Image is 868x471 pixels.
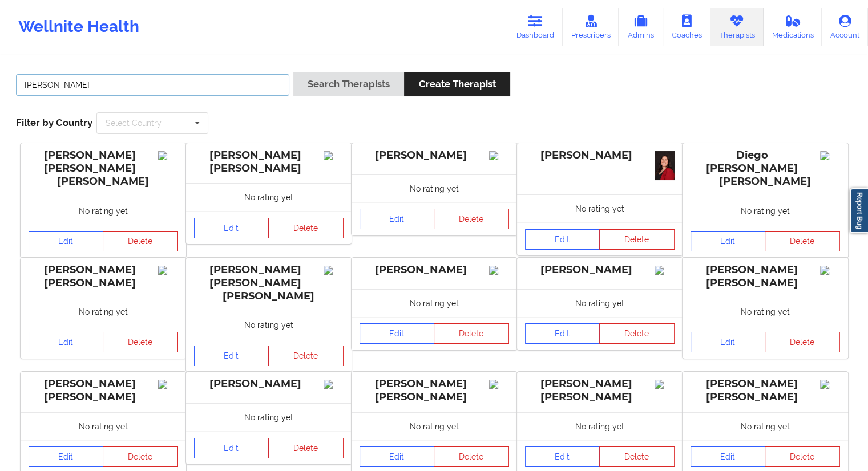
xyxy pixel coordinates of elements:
div: Diego [PERSON_NAME] [PERSON_NAME] [691,149,840,188]
div: [PERSON_NAME] [PERSON_NAME] [29,377,178,404]
button: Search Therapists [293,72,404,96]
a: Report Bug [850,188,868,233]
a: Therapists [710,8,764,46]
button: Delete [268,438,344,458]
button: Delete [103,332,178,352]
a: Edit [691,231,766,251]
img: 60303918-a8b1-4603-83a1-41333e72088b_Caldwood-_Kellie_Daniels.JPG [655,151,675,180]
button: Delete [765,446,840,467]
img: Image%2Fplaceholer-image.png [324,151,344,160]
input: Search Keywords [16,74,289,96]
div: No rating yet [517,289,683,317]
a: Edit [29,231,104,251]
div: No rating yet [186,183,352,211]
a: Prescribers [563,8,619,46]
button: Delete [268,218,344,238]
div: [PERSON_NAME] [PERSON_NAME] [691,263,840,290]
div: [PERSON_NAME] [PERSON_NAME] [29,263,178,290]
div: [PERSON_NAME] [PERSON_NAME] [PERSON_NAME] [29,149,178,188]
a: Edit [194,438,269,458]
button: Delete [599,229,675,250]
a: Edit [691,446,766,467]
div: No rating yet [352,412,517,440]
div: [PERSON_NAME] [525,263,675,277]
button: Delete [268,346,344,366]
img: Image%2Fplaceholer-image.png [489,266,509,275]
div: [PERSON_NAME] [PERSON_NAME] [691,377,840,404]
a: Edit [525,229,600,250]
div: Select Country [106,119,162,127]
div: [PERSON_NAME] [PERSON_NAME] [360,377,509,404]
button: Delete [599,446,675,467]
div: [PERSON_NAME] [PERSON_NAME] [525,377,675,404]
button: Delete [434,209,509,229]
img: Image%2Fplaceholer-image.png [489,380,509,389]
a: Medications [764,8,822,46]
div: No rating yet [517,412,683,440]
div: No rating yet [186,311,352,339]
div: [PERSON_NAME] [PERSON_NAME] [194,149,344,175]
button: Delete [765,231,840,251]
a: Admins [619,8,663,46]
button: Delete [434,446,509,467]
a: Dashboard [508,8,563,46]
div: [PERSON_NAME] [194,377,344,391]
a: Edit [194,346,269,366]
div: No rating yet [683,412,848,440]
div: [PERSON_NAME] [360,149,509,162]
a: Edit [360,209,435,229]
div: No rating yet [21,298,186,326]
a: Account [822,8,868,46]
a: Edit [29,332,104,352]
img: Image%2Fplaceholer-image.png [158,266,178,275]
span: Filter by Country [16,117,92,128]
div: No rating yet [21,197,186,225]
a: Edit [29,446,104,467]
a: Edit [525,323,600,344]
button: Delete [599,323,675,344]
a: Edit [691,332,766,352]
div: No rating yet [352,174,517,202]
div: No rating yet [683,197,848,225]
img: Image%2Fplaceholer-image.png [158,380,178,389]
div: No rating yet [683,298,848,326]
img: Image%2Fplaceholer-image.png [324,380,344,389]
button: Delete [103,446,178,467]
a: Edit [360,323,435,344]
a: Edit [360,446,435,467]
div: No rating yet [517,194,683,222]
img: Image%2Fplaceholer-image.png [158,151,178,160]
div: [PERSON_NAME] [PERSON_NAME] [PERSON_NAME] [194,263,344,303]
div: No rating yet [21,412,186,440]
img: Image%2Fplaceholer-image.png [489,151,509,160]
div: [PERSON_NAME] [525,149,675,162]
div: No rating yet [352,289,517,317]
button: Delete [103,231,178,251]
img: Image%2Fplaceholer-image.png [820,380,840,389]
img: Image%2Fplaceholer-image.png [655,380,675,389]
a: Edit [194,218,269,238]
button: Create Therapist [404,72,510,96]
button: Delete [765,332,840,352]
img: Image%2Fplaceholer-image.png [820,266,840,275]
button: Delete [434,323,509,344]
a: Edit [525,446,600,467]
img: Image%2Fplaceholer-image.png [324,266,344,275]
div: No rating yet [186,403,352,431]
a: Coaches [663,8,710,46]
img: Image%2Fplaceholer-image.png [655,266,675,275]
img: Image%2Fplaceholer-image.png [820,151,840,160]
div: [PERSON_NAME] [360,263,509,277]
